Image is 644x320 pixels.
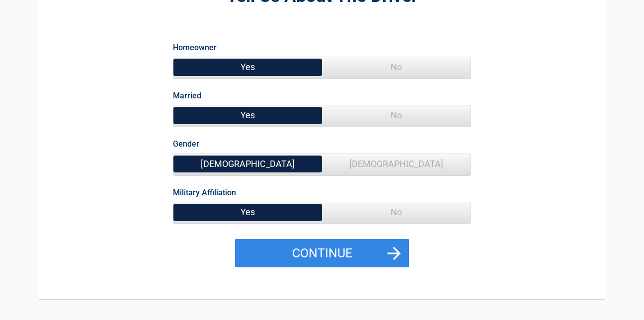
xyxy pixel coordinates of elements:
[173,89,201,102] label: Married
[322,154,471,174] span: [DEMOGRAPHIC_DATA]
[322,57,471,77] span: No
[173,57,322,77] span: Yes
[173,137,199,151] label: Gender
[173,202,322,222] span: Yes
[235,239,409,268] button: Continue
[173,41,217,54] label: Homeowner
[322,202,471,222] span: No
[173,105,322,125] span: Yes
[322,105,471,125] span: No
[173,186,236,199] label: Military Affiliation
[173,154,322,174] span: [DEMOGRAPHIC_DATA]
